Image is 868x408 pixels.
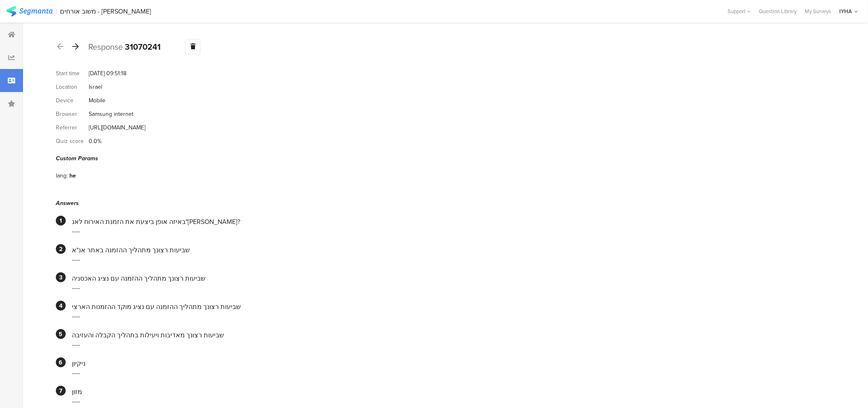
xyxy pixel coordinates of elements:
div: ---- [72,255,829,264]
div: שביעות רצונך מתהליך ההזמנה באתר אנ"א [72,245,829,255]
div: ---- [72,311,829,321]
div: [DATE] 09:51:18 [89,69,126,78]
div: ניקיון [72,359,829,368]
div: ---- [72,396,829,406]
div: 3 [56,272,66,282]
div: משוב אורחים - [PERSON_NAME] [60,7,152,15]
div: שביעות רצונך מתהליך ההזמנה עם נציג מוקד ההזמנות הארצי [72,302,829,311]
div: ---- [72,226,829,236]
a: Question Library [755,7,801,15]
div: Answers [56,199,829,207]
a: My Surveys [801,7,835,15]
b: 31070241 [125,41,161,53]
div: מזון [72,387,829,396]
div: Support [728,5,751,18]
div: 6 [56,357,66,367]
div: Browser [56,110,89,118]
div: Quiz score [56,137,89,145]
div: Location [56,83,89,91]
div: שביעות רצונך מאדיבות ויעילות בתהליך הקבלה והעזיבה [72,330,829,340]
div: 0.0% [89,137,101,145]
div: Start time [56,69,89,78]
div: [URL][DOMAIN_NAME] [89,123,145,132]
div: 2 [56,244,66,254]
div: 1 [56,216,66,226]
div: | [56,7,57,16]
div: ---- [72,368,829,378]
div: Mobile [89,96,106,105]
div: שביעות רצונך מתהליך ההזמנה עם נציג האכסניה [72,274,829,283]
img: segmanta logo [6,6,53,16]
div: Referrer [56,123,89,132]
div: he [69,171,76,180]
div: IYHA [839,7,852,15]
div: 5 [56,329,66,339]
div: Israel [89,83,102,91]
span: Response [88,41,123,53]
div: Samsung internet [89,110,133,118]
div: באיזה אופן ביצעת את הזמנת האירוח לאנ"[PERSON_NAME]? [72,217,829,226]
div: 4 [56,301,66,311]
div: ---- [72,340,829,349]
div: 7 [56,386,66,396]
div: Custom Params [56,154,829,163]
div: lang: [56,171,69,180]
div: ---- [72,283,829,293]
div: Device [56,96,89,105]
